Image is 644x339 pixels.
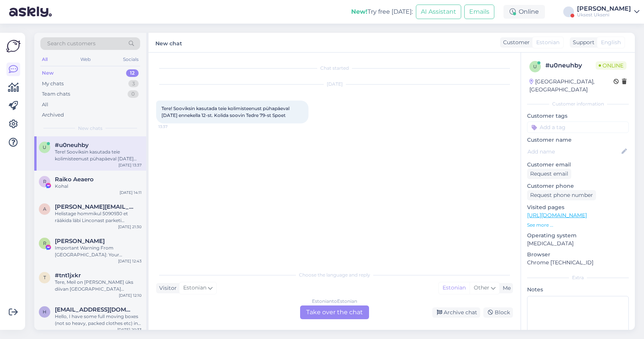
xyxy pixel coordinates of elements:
div: [DATE] 20:33 [117,327,142,333]
div: [DATE] 14:11 [120,190,142,195]
div: Request email [527,169,571,179]
p: Chrome [TECHNICAL_ID] [527,259,629,267]
div: [DATE] [156,81,513,88]
div: [DATE] 12:10 [119,293,142,298]
span: t [43,275,46,280]
p: Operating system [527,232,629,240]
div: [DATE] 13:37 [118,162,142,168]
div: All [40,54,49,64]
div: Uksest Ukseni [577,12,631,18]
div: [DATE] 12:43 [118,258,142,264]
p: See more ... [527,222,629,229]
div: Archive chat [432,307,480,318]
div: Tere, Meil on [PERSON_NAME] üks diivan [GEOGRAPHIC_DATA] kesklinnast Mustamäele toimetada. Kas sa... [55,279,142,293]
div: Kohal [55,183,142,190]
p: Browser [527,251,629,259]
div: Estonian [439,282,470,294]
span: R [43,179,46,184]
p: Visited pages [527,203,629,211]
div: Me [500,284,511,292]
div: Visitor [156,284,177,292]
a: [URL][DOMAIN_NAME] [527,212,587,219]
div: New [42,69,54,77]
p: Customer tags [527,112,629,120]
input: Add a tag [527,122,629,133]
div: Socials [121,54,140,64]
b: New! [351,8,368,15]
span: u [43,144,46,150]
div: 12 [126,69,139,77]
div: [GEOGRAPHIC_DATA], [GEOGRAPHIC_DATA] [529,78,614,94]
div: 3 [128,80,139,88]
div: Block [483,307,513,318]
div: # u0neuhby [545,61,596,70]
span: #u0neuhby [55,142,89,149]
div: Customer information [527,101,629,107]
div: All [42,101,48,109]
p: Customer email [527,161,629,169]
span: Other [474,284,489,291]
div: Tere! Sooviksin kasutada teie kolimisteenust pühapäeval [DATE] ennekella 12-st. Kolida soovin Ted... [55,149,142,162]
span: Rafael Snow [55,238,105,245]
span: u [533,64,537,69]
span: Estonian [183,284,206,292]
div: 0 [128,90,139,98]
p: Customer phone [527,182,629,190]
span: andreas.aho@gmail.com [55,203,134,210]
div: Customer [500,38,530,46]
div: Request phone number [527,190,596,200]
span: handeyetkinn@gmail.com [55,306,134,313]
span: Online [596,61,626,70]
div: [PERSON_NAME] [577,6,631,12]
span: New chats [78,125,102,132]
div: Web [79,54,92,64]
span: Estonian [536,38,559,46]
div: Estonian to Estonian [312,298,357,305]
span: R [43,240,46,246]
div: Support [570,38,594,46]
div: Take over the chat [300,305,369,319]
span: #tnt1jxkr [55,272,81,279]
div: Important Warning From [GEOGRAPHIC_DATA]: Your Facebook page is scheduled for permanent deletion ... [55,245,142,258]
div: Try free [DATE]: [351,7,413,16]
span: Raiko Aeaero [55,176,94,183]
span: Tere! Sooviksin kasutada teie kolimisteenust pühapäeval [DATE] ennekella 12-st. Kolida soovin Ted... [161,106,291,118]
label: New chat [155,37,182,48]
div: Online [503,5,545,19]
span: English [601,38,621,46]
div: Chat started [156,65,513,72]
span: Search customers [47,40,96,48]
img: Askly Logo [6,39,21,53]
div: Archived [42,111,64,119]
span: 13:37 [158,124,187,130]
span: a [43,206,46,212]
div: Extra [527,274,629,281]
button: Emails [464,5,494,19]
input: Add name [527,147,620,156]
div: [DATE] 21:30 [118,224,142,230]
p: Notes [527,286,629,294]
button: AI Assistant [416,5,461,19]
div: Choose the language and reply [156,272,513,278]
p: [MEDICAL_DATA] [527,240,629,248]
a: [PERSON_NAME]Uksest Ukseni [577,6,639,18]
div: Hello, I have some full moving boxes (not so heavy, packed clothes etc) in a storage place at par... [55,313,142,327]
div: Helistage hommikul 5090930 et rääkida läbi Linconast parketi toomine Pallasti 44 5 [55,210,142,224]
p: Customer name [527,136,629,144]
span: h [43,309,46,315]
div: My chats [42,80,64,88]
div: Team chats [42,90,70,98]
